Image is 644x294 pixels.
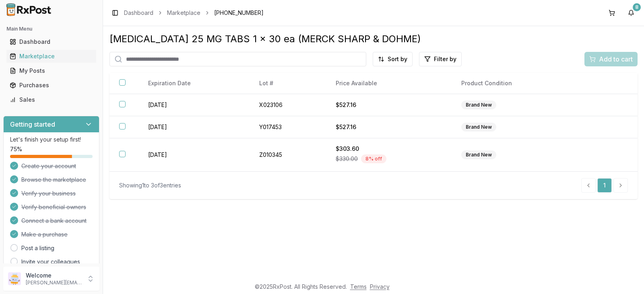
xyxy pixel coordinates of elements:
[336,123,442,131] div: $527.16
[3,35,99,48] button: Dashboard
[250,138,326,172] td: Z010345
[6,78,96,93] a: Purchases
[21,258,80,266] a: Invite your colleagues
[21,244,54,252] a: Post a listing
[214,9,264,17] span: [PHONE_NUMBER]
[10,136,93,144] p: Let's finish your setup first!
[21,203,86,211] span: Verify beneficial owners
[625,6,638,19] button: 8
[10,145,22,153] span: 75 %
[326,73,452,94] th: Price Available
[388,55,407,63] span: Sort by
[581,178,628,193] nav: pagination
[419,52,462,66] button: Filter by
[250,94,326,116] td: X023106
[434,55,456,63] span: Filter by
[3,50,99,63] button: Marketplace
[336,101,442,109] div: $527.16
[597,178,612,193] a: 1
[633,3,641,11] div: 8
[3,64,99,77] button: My Posts
[21,176,86,184] span: Browse the marketplace
[26,271,82,280] p: Welcome
[21,217,87,225] span: Connect a bank account
[109,33,638,45] div: [MEDICAL_DATA] 25 MG TABS 1 x 30 ea (MERCK SHARP & DOHME)
[21,162,76,170] span: Create your account
[3,93,99,106] button: Sales
[138,73,250,94] th: Expiration Date
[370,283,390,290] a: Privacy
[124,9,264,17] nav: breadcrumb
[461,123,496,132] div: Brand New
[6,93,96,107] a: Sales
[10,96,93,104] div: Sales
[8,272,21,285] img: User avatar
[6,35,96,49] a: Dashboard
[3,3,55,16] img: RxPost Logo
[336,145,442,153] div: $303.60
[336,155,358,163] span: $330.00
[10,52,93,60] div: Marketplace
[461,101,496,109] div: Brand New
[6,26,96,32] h2: Main Menu
[167,9,200,17] a: Marketplace
[138,116,250,138] td: [DATE]
[10,67,93,75] div: My Posts
[21,230,68,238] span: Make a purchase
[138,94,250,116] td: [DATE]
[6,64,96,78] a: My Posts
[3,79,99,92] button: Purchases
[461,150,496,159] div: Brand New
[250,116,326,138] td: Y017453
[250,73,326,94] th: Lot #
[6,49,96,64] a: Marketplace
[138,138,250,172] td: [DATE]
[10,38,93,46] div: Dashboard
[10,119,55,129] h3: Getting started
[10,81,93,89] div: Purchases
[26,280,82,286] p: [PERSON_NAME][EMAIL_ADDRESS][DOMAIN_NAME]
[350,283,367,290] a: Terms
[452,73,577,94] th: Product Condition
[124,9,153,17] a: Dashboard
[373,52,413,66] button: Sort by
[361,154,386,163] div: 8 % off
[119,181,181,189] div: Showing 1 to 3 of 3 entries
[21,189,76,197] span: Verify your business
